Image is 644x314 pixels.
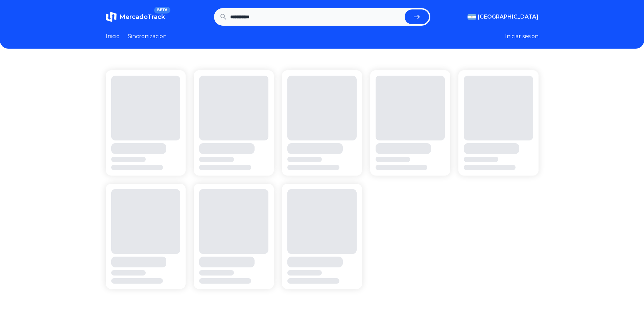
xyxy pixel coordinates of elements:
[106,11,165,22] a: MercadoTrackBETA
[154,7,170,14] span: BETA
[468,14,476,20] img: Argentina
[106,11,117,22] img: MercadoTrack
[128,32,167,41] a: Sincronizacion
[505,32,539,41] button: Iniciar sesion
[106,32,120,41] a: Inicio
[468,13,539,21] button: [GEOGRAPHIC_DATA]
[478,13,539,21] span: [GEOGRAPHIC_DATA]
[119,13,165,21] span: MercadoTrack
